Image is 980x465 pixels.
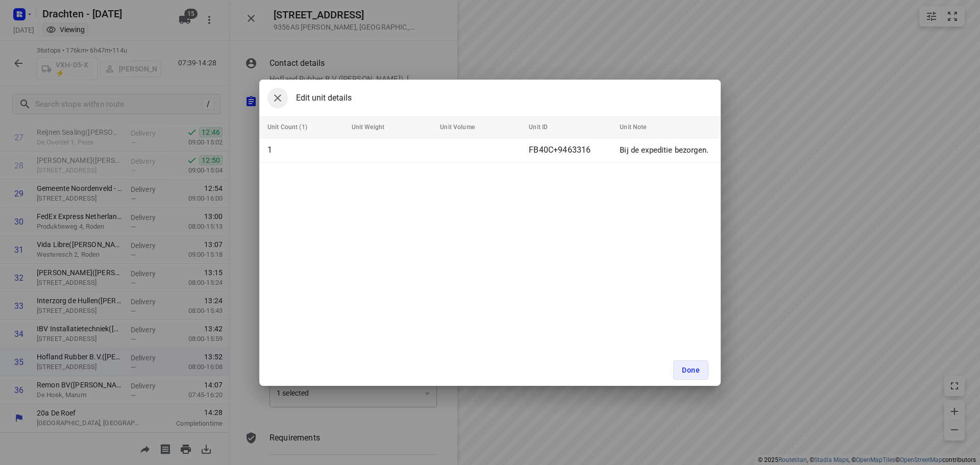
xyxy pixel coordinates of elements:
[259,138,348,162] td: 1
[529,121,561,133] span: Unit ID
[620,121,659,133] span: Unit Note
[267,121,321,133] span: Unit Count (1)
[352,121,398,133] span: Unit Weight
[620,144,708,156] p: Bij de expeditie bezorgen.
[267,88,352,108] div: Edit unit details
[525,138,616,162] td: FB40C+9463316
[673,360,708,380] button: Done
[440,121,487,133] span: Unit Volume
[682,366,700,374] span: Done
